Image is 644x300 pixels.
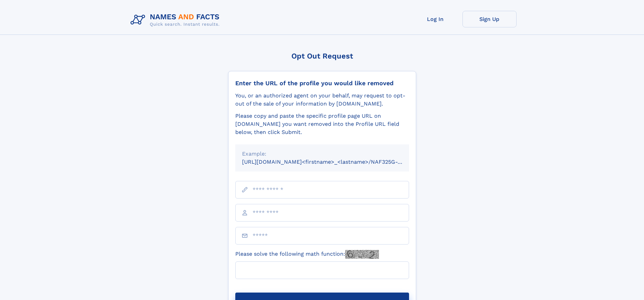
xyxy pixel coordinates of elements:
[235,92,409,108] div: You, or an authorized agent on your behalf, may request to opt-out of the sale of your informatio...
[242,150,402,158] div: Example:
[462,11,517,27] a: Sign Up
[235,79,409,87] div: Enter the URL of the profile you would like removed
[242,159,422,165] small: [URL][DOMAIN_NAME]<firstname>_<lastname>/NAF325G-xxxxxxxx
[128,11,225,29] img: Logo Names and Facts
[235,112,409,136] div: Please copy and paste the specific profile page URL on [DOMAIN_NAME] you want removed into the Pr...
[235,250,379,259] label: Please solve the following math function:
[408,11,462,27] a: Log In
[228,52,416,60] div: Opt Out Request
